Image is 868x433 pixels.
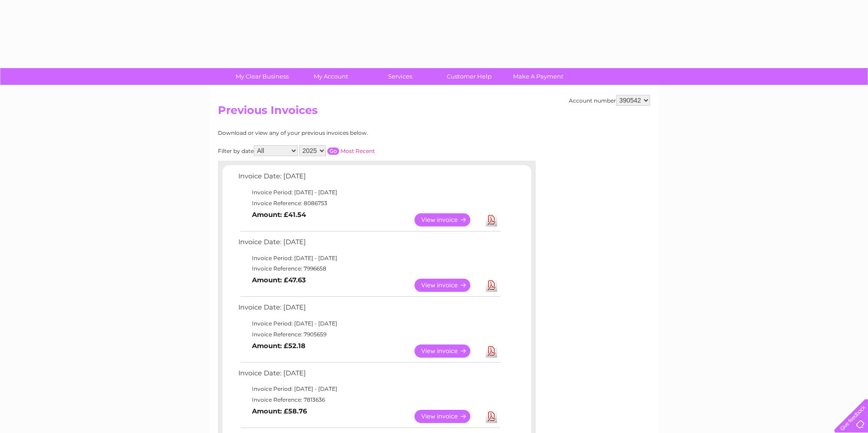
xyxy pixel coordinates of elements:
td: Invoice Period: [DATE] - [DATE] [236,253,502,264]
a: Services [363,68,438,85]
td: Invoice Date: [DATE] [236,236,502,253]
a: Download [486,279,497,292]
div: Filter by date [218,145,456,156]
td: Invoice Reference: 7813636 [236,394,502,405]
div: Account number [569,95,650,106]
td: Invoice Reference: 8086753 [236,198,502,209]
b: Amount: £58.76 [252,407,307,415]
a: Download [486,213,497,226]
div: Download or view any of your previous invoices below. [218,130,456,136]
td: Invoice Date: [DATE] [236,301,502,318]
b: Amount: £41.54 [252,211,306,219]
td: Invoice Period: [DATE] - [DATE] [236,318,502,329]
a: View [414,410,481,423]
td: Invoice Date: [DATE] [236,367,502,384]
a: Most Recent [340,148,375,154]
a: My Account [294,68,369,85]
td: Invoice Period: [DATE] - [DATE] [236,187,502,198]
td: Invoice Date: [DATE] [236,170,502,187]
h2: Previous Invoices [218,104,650,121]
a: Make A Payment [501,68,576,85]
a: View [414,279,481,292]
td: Invoice Reference: 7996658 [236,263,502,274]
b: Amount: £52.18 [252,342,306,350]
b: Amount: £47.63 [252,276,306,284]
td: Invoice Period: [DATE] - [DATE] [236,384,502,394]
a: Customer Help [432,68,507,85]
td: Invoice Reference: 7905659 [236,329,502,340]
a: Download [486,344,497,358]
a: Download [486,410,497,423]
a: View [414,213,481,226]
a: View [414,344,481,358]
a: My Clear Business [225,68,300,85]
